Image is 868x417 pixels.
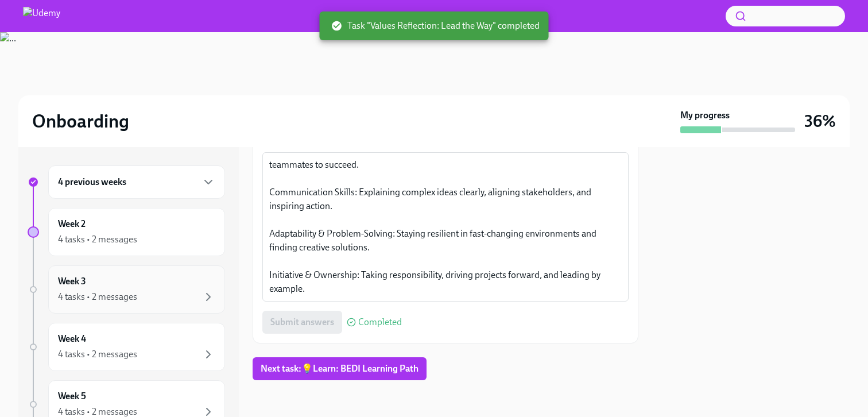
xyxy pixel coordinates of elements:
[253,357,427,380] button: Next task:💡Learn: BEDI Learning Path
[58,176,126,188] h6: 4 previous weeks
[58,348,137,361] div: 4 tasks • 2 messages
[804,111,836,132] h3: 36%
[331,20,540,32] span: Task "Values Reflection: Lead the Way" completed
[58,233,137,246] div: 4 tasks • 2 messages
[680,109,730,122] strong: My progress
[28,265,225,314] a: Week 34 tasks • 2 messages
[269,158,622,296] textarea: Growth Mindset & Curiosity: Staying open to new ideas, continuously learning, and encouraging oth...
[23,7,60,25] img: Udemy
[58,218,86,230] h6: Week 2
[58,275,86,288] h6: Week 3
[48,165,225,199] div: 4 previous weeks
[28,323,225,371] a: Week 44 tasks • 2 messages
[58,390,86,403] h6: Week 5
[58,333,86,345] h6: Week 4
[28,208,225,256] a: Week 24 tasks • 2 messages
[32,110,129,133] h2: Onboarding
[261,363,418,374] span: Next task : 💡Learn: BEDI Learning Path
[358,318,402,327] span: Completed
[58,291,137,303] div: 4 tasks • 2 messages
